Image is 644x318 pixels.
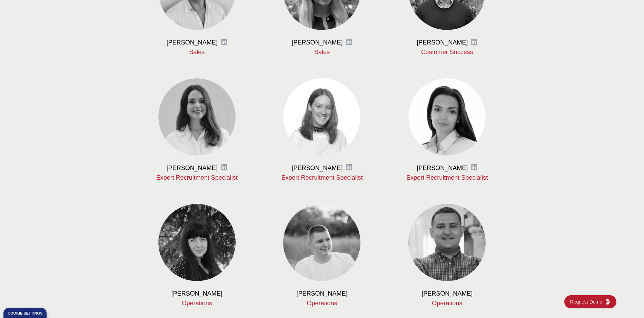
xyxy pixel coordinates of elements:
[171,289,222,298] h3: [PERSON_NAME]
[146,173,249,182] p: Expert Recruitment Specialist
[146,299,249,307] p: Operations
[291,38,343,47] h3: [PERSON_NAME]
[408,204,486,281] img: Serhii Prokopenko
[396,299,499,307] p: Operations
[291,164,343,172] h3: [PERSON_NAME]
[8,311,42,315] div: Cookie settings
[396,173,499,182] p: Expert Recruitment Specialist
[296,289,347,298] h3: [PERSON_NAME]
[270,48,374,56] p: Sales
[610,285,644,318] iframe: Chat Widget
[158,204,236,281] img: Yelyzaveta Krotova
[422,289,473,298] h3: [PERSON_NAME]
[167,164,218,172] h3: [PERSON_NAME]
[417,164,468,172] h3: [PERSON_NAME]
[146,48,249,56] p: Sales
[417,38,468,47] h3: [PERSON_NAME]
[283,204,360,281] img: Pavlo Krotov
[408,78,486,156] img: Zhanna Podtykan
[167,38,218,47] h3: [PERSON_NAME]
[270,173,374,182] p: Expert Recruitment Specialist
[270,299,374,307] p: Operations
[564,295,616,308] a: Request DemoKGG
[605,299,611,305] img: KGG
[570,298,605,305] span: Request Demo
[396,48,499,56] p: Customer Success
[283,78,360,156] img: Daryna Podoliak
[158,78,236,156] img: Karina Stopachynska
